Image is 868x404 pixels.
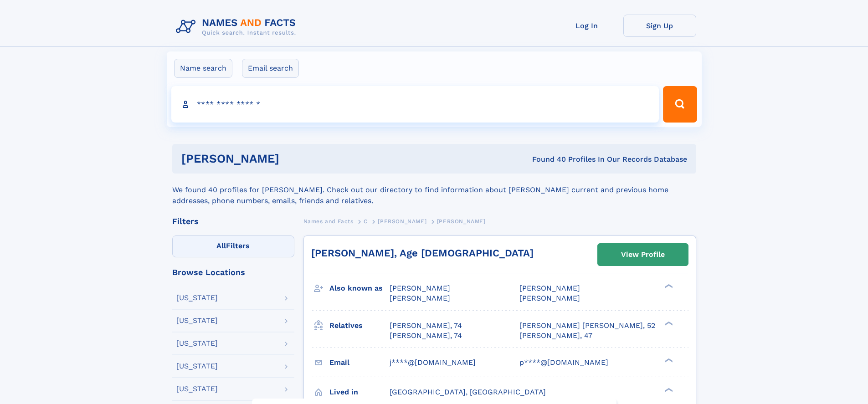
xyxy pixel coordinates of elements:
label: Email search [242,59,299,78]
h3: Relatives [329,318,390,333]
span: [PERSON_NAME] [378,218,426,225]
label: Name search [174,59,232,78]
input: search input [171,86,659,123]
img: Logo Names and Facts [172,15,303,39]
div: [US_STATE] [176,363,218,370]
div: ❯ [663,320,673,326]
a: [PERSON_NAME], 47 [519,331,592,341]
a: C [364,215,368,227]
div: [US_STATE] [176,385,218,393]
div: [US_STATE] [176,340,218,347]
div: ❯ [663,357,673,363]
span: All [216,241,226,250]
div: Found 40 Profiles In Our Records Database [406,154,687,164]
div: ❯ [663,387,673,393]
div: Filters [172,217,294,225]
a: Names and Facts [303,215,354,227]
button: Search Button [663,86,697,123]
a: [PERSON_NAME] [PERSON_NAME], 52 [519,321,655,331]
div: ❯ [663,283,673,289]
a: [PERSON_NAME], 74 [390,331,462,341]
div: [US_STATE] [176,294,218,302]
span: [GEOGRAPHIC_DATA], [GEOGRAPHIC_DATA] [390,388,546,396]
a: [PERSON_NAME] [378,215,426,227]
div: View Profile [621,244,665,265]
span: [PERSON_NAME] [390,284,450,292]
span: [PERSON_NAME] [390,294,450,302]
span: [PERSON_NAME] [519,294,580,302]
div: We found 40 profiles for [PERSON_NAME]. Check out our directory to find information about [PERSON... [172,174,696,206]
h3: Email [329,355,390,370]
div: Browse Locations [172,268,294,276]
span: C [364,218,368,225]
a: [PERSON_NAME], Age [DEMOGRAPHIC_DATA] [311,247,534,259]
div: [US_STATE] [176,317,218,324]
h3: Also known as [329,281,390,296]
a: View Profile [598,244,688,266]
a: [PERSON_NAME], 74 [390,321,462,331]
h1: [PERSON_NAME] [181,153,406,164]
label: Filters [172,235,294,257]
a: Log In [550,15,623,37]
h3: Lived in [329,384,390,400]
span: [PERSON_NAME] [437,218,486,225]
a: Sign Up [623,15,696,37]
span: [PERSON_NAME] [519,284,580,292]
